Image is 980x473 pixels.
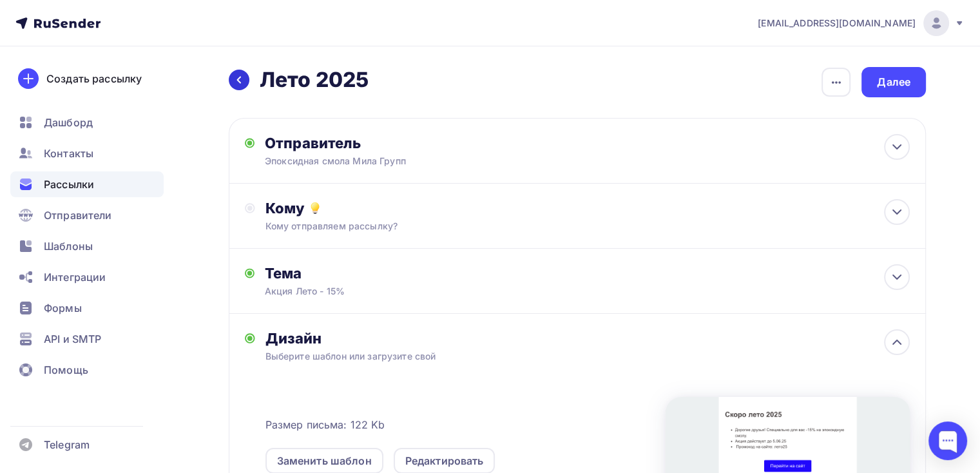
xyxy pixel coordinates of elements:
[758,17,916,30] span: [EMAIL_ADDRESS][DOMAIN_NAME]
[46,71,142,86] div: Создать рассылку
[265,417,385,432] span: Размер письма: 122 Kb
[44,300,82,316] span: Формы
[265,199,910,217] div: Кому
[877,75,910,90] div: Далее
[260,67,369,93] h2: Лето 2025
[277,453,372,468] div: Заменить шаблон
[44,437,90,452] span: Telegram
[265,329,910,347] div: Дизайн
[265,350,845,363] div: Выберите шаблон или загрузите свой
[265,134,544,152] div: Отправитель
[10,110,164,135] a: Дашборд
[44,238,93,254] span: Шаблоны
[265,220,845,233] div: Кому отправляем рассылку?
[44,269,106,285] span: Интеграции
[265,155,516,168] div: Эпоксидная смола Мила Групп
[10,171,164,197] a: Рассылки
[405,453,484,468] div: Редактировать
[10,140,164,166] a: Контакты
[758,10,965,36] a: [EMAIL_ADDRESS][DOMAIN_NAME]
[44,177,94,192] span: Рассылки
[44,331,101,347] span: API и SMTP
[265,264,519,282] div: Тема
[10,233,164,259] a: Шаблоны
[44,146,93,161] span: Контакты
[44,115,93,130] span: Дашборд
[265,285,494,298] div: Акция Лето - 15%
[10,295,164,321] a: Формы
[44,362,88,378] span: Помощь
[10,202,164,228] a: Отправители
[44,208,112,223] span: Отправители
